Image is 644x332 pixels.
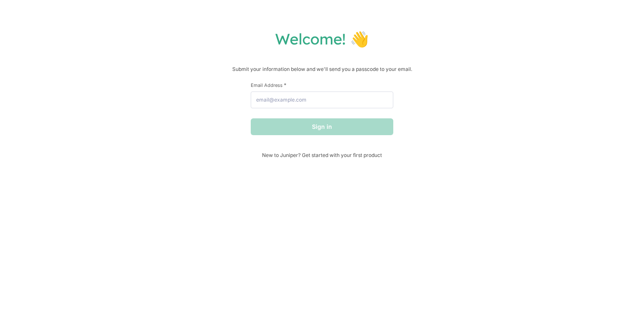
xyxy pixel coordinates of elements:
span: This field is required. [284,82,286,88]
input: email@example.com [251,91,393,108]
span: New to Juniper? Get started with your first product [251,152,393,158]
p: Submit your information below and we'll send you a passcode to your email. [8,65,636,73]
label: Email Address [251,82,393,88]
h1: Welcome! 👋 [8,29,636,48]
